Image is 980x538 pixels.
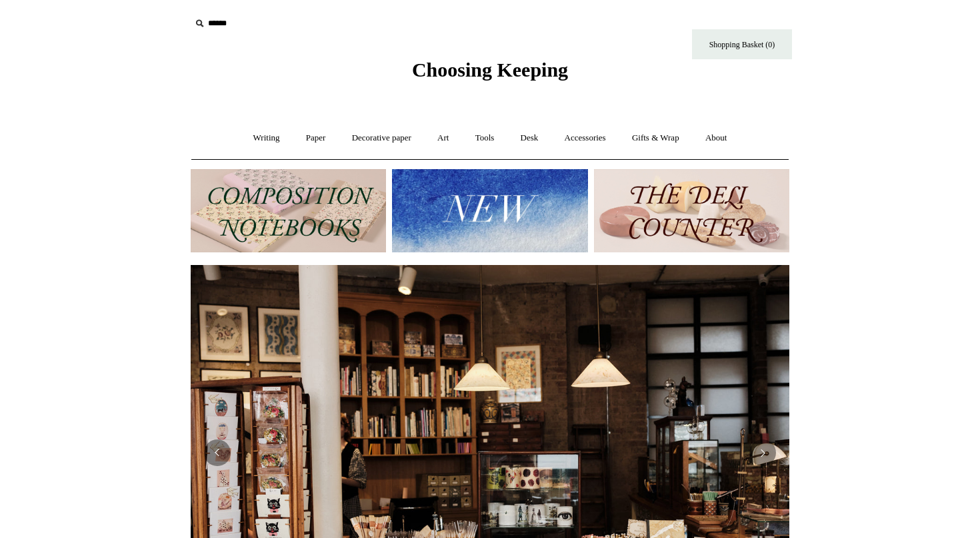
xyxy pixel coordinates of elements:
[392,169,587,252] img: New.jpg__PID:f73bdf93-380a-4a35-bcfe-7823039498e1
[620,121,691,156] a: Gifts & Wrap
[412,69,568,79] a: Choosing Keeping
[692,29,792,59] a: Shopping Basket (0)
[749,439,776,466] button: Next
[191,169,386,252] img: 202302 Composition ledgers.jpg__PID:69722ee6-fa44-49dd-a067-31375e5d54ec
[241,121,292,156] a: Writing
[509,121,551,156] a: Desk
[553,121,618,156] a: Accessories
[463,121,507,156] a: Tools
[340,121,423,156] a: Decorative paper
[594,169,789,252] img: The Deli Counter
[204,439,231,466] button: Previous
[693,121,739,156] a: About
[425,121,461,156] a: Art
[294,121,338,156] a: Paper
[412,59,568,81] span: Choosing Keeping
